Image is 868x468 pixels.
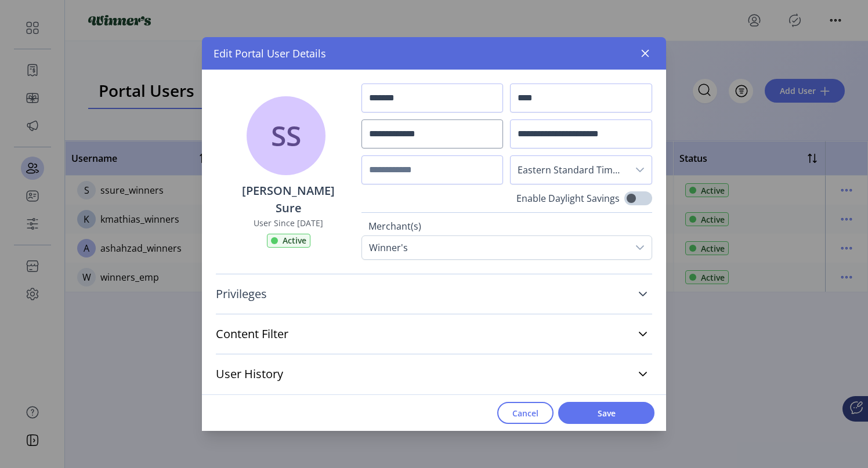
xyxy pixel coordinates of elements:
[216,321,652,347] a: Content Filter
[216,281,652,307] a: Privileges
[214,46,326,61] span: Edit Portal User Details
[516,191,620,205] label: Enable Daylight Savings
[512,407,538,419] span: Cancel
[283,234,306,246] span: Active
[362,236,415,259] div: Winner's
[497,402,554,424] button: Cancel
[254,217,323,229] label: User Since [DATE]
[628,156,652,184] div: dropdown trigger
[573,407,639,419] span: Save
[216,361,652,387] a: User History
[271,115,301,157] span: SS
[368,219,645,235] label: Merchant(s)
[558,402,654,424] button: Save
[216,288,267,300] span: Privileges
[230,182,348,217] p: [PERSON_NAME] Sure
[216,368,283,380] span: User History
[216,328,288,340] span: Content Filter
[511,156,628,184] span: Eastern Standard Time - New York (GMT-5)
